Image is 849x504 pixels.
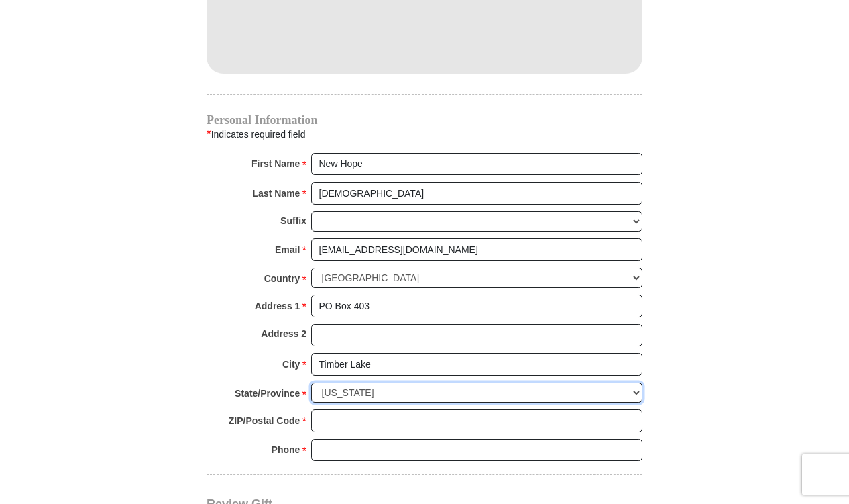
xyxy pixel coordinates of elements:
strong: ZIP/Postal Code [229,411,300,430]
strong: Country [264,269,300,288]
strong: Phone [272,440,300,459]
strong: State/Province [235,384,300,403]
strong: Address 2 [261,324,306,343]
strong: Address 1 [255,297,300,315]
strong: Email [275,240,300,259]
strong: Last Name [253,184,300,203]
strong: First Name [251,154,300,173]
strong: Suffix [280,211,306,230]
strong: City [282,355,300,374]
h4: Personal Information [207,115,642,125]
div: Indicates required field [207,125,642,143]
